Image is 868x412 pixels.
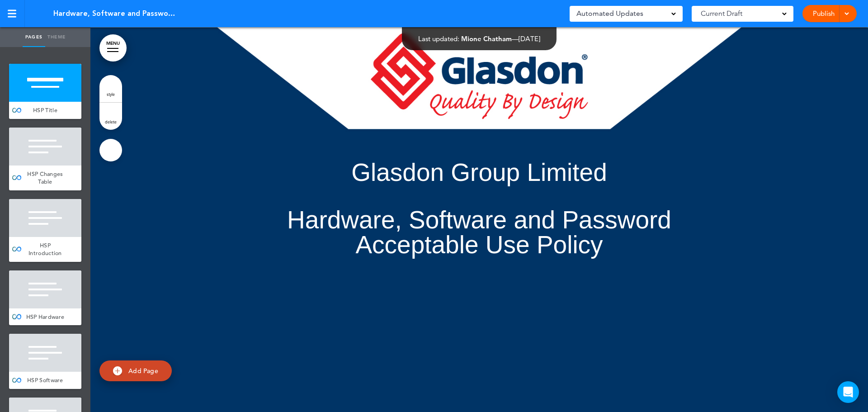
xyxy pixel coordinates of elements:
[113,366,122,375] img: add.svg
[99,75,122,102] a: style
[99,360,172,382] a: Add Page
[9,372,81,389] a: HSP Software
[12,175,21,180] img: infinity_blue.svg
[12,108,21,113] img: infinity_blue.svg
[9,102,81,119] a: HSP Title
[27,170,63,186] span: HSP Changes Table
[23,27,45,47] a: Pages
[9,237,81,262] a: HSP Introduction
[12,314,21,319] img: infinity_blue.svg
[28,242,62,257] span: HSP Introduction
[418,34,459,43] span: Last updated:
[576,7,643,20] span: Automated Updates
[287,205,671,258] span: Hardware, Software and Password Acceptable Use Policy
[12,246,21,251] img: infinity_blue.svg
[418,35,540,42] div: —
[837,381,859,403] div: Open Intercom Messenger
[105,119,117,124] span: delete
[9,166,81,190] a: HSP Changes Table
[53,9,175,19] span: Hardware, Software and Password Acceptable Use Policy
[9,308,81,326] a: HSP Hardware
[461,34,512,43] span: Mione Chatham
[809,5,838,22] a: Publish
[26,313,65,321] span: HSP Hardware
[33,106,57,114] span: HSP Title
[128,367,158,375] span: Add Page
[27,376,63,384] span: HSP Software
[701,7,742,20] span: Current Draft
[45,27,68,47] a: Theme
[99,34,127,62] a: MENU
[107,91,115,97] span: style
[99,103,122,130] a: delete
[351,158,607,186] span: Glasdon Group Limited
[519,34,540,43] span: [DATE]
[12,378,21,383] img: infinity_blue.svg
